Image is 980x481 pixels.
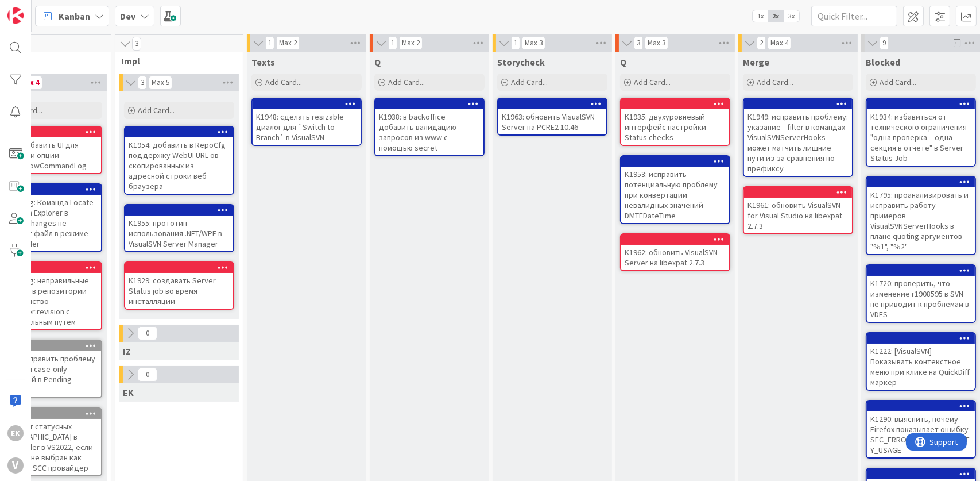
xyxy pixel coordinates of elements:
[770,40,788,46] div: Max 4
[867,187,975,254] div: K1795: проанализировать и исправить работу примеров VisualSVNServerHooks в плане quoting аргумент...
[375,99,483,155] div: K1938: в backoffice добавить валидацию запросов из www с помощью secret
[784,10,799,22] span: 3x
[757,36,766,50] span: 2
[132,37,141,51] span: 3
[125,263,233,309] div: K1929: создавать Server Status job во время инсталляции
[138,105,175,116] span: Add Card...
[511,77,548,87] span: Add Card...
[867,109,975,166] div: K1934: избавиться от технического ограничения "одна проверка – одна секция в отчете" в Server Sta...
[621,156,729,223] div: K1953: исправить потенциальную проблему при конвертации невалидных значений DMTFDateTime
[621,167,729,223] div: K1953: исправить потенциальную проблему при конвертации невалидных значений DMTFDateTime
[634,36,643,50] span: 3
[648,40,665,46] div: Max 3
[621,109,729,145] div: K1935: двухуровневый интерфейс настройки Status checks
[24,2,52,16] span: Support
[867,265,975,322] div: K1720: проверить, что изменение r1908595 в SVN не приводит к проблемам в VDFS
[621,234,729,270] div: K1962: обновить VisualSVN Server на libexpat 2.7.3
[497,56,545,68] span: Storycheck
[7,7,24,24] img: Visit kanbanzone.com
[125,216,233,251] div: K1955: прототип использования .NET/WPF в VisualSVN Server Manager
[753,10,768,22] span: 1x
[59,9,90,23] span: Kanban
[867,276,975,322] div: K1720: проверить, что изменение r1908595 в SVN не приводит к проблемам в VDFS
[768,10,784,22] span: 2x
[867,411,975,457] div: K1290: выяснить, почему Firefox показывает ошибку SEC_ERROR_INADEQUATE_KEY_USAGE
[744,99,852,176] div: K1949: исправить проблему: указание --filter в командах VisualSVNServerHooks может матчить лишние...
[525,40,543,46] div: Max 3
[374,56,381,68] span: Q
[265,77,302,87] span: Add Card...
[123,387,134,398] span: EK
[265,36,274,50] span: 1
[125,273,233,309] div: K1929: создавать Server Status job во время инсталляции
[811,6,897,26] input: Quick Filter...
[621,245,729,270] div: K1962: обновить VisualSVN Server на libexpat 2.7.3
[621,99,729,145] div: K1935: двухуровневый интерфейс настройки Status checks
[125,205,233,251] div: K1955: прототип использования .NET/WPF в VisualSVN Server Manager
[138,76,147,90] span: 3
[867,333,975,390] div: K1222: [VisualSVN] Показывать контекстное меню при клике на QuickDiff маркер
[634,77,671,87] span: Add Card...
[253,99,361,145] div: K1948: сделать resizable диалог для `Switch to Branch` в VisualSVN
[279,40,297,46] div: Max 2
[744,187,852,233] div: K1961: обновить VisualSVN for Visual Studio на libexpat 2.7.3
[511,36,520,50] span: 1
[375,109,483,155] div: K1938: в backoffice добавить валидацию запросов из www с помощью secret
[880,36,889,50] span: 9
[152,80,169,86] div: Max 5
[388,77,425,87] span: Add Card...
[744,109,852,176] div: K1949: исправить проблему: указание --filter в командах VisualSVNServerHooks может матчить лишние...
[867,99,975,166] div: K1934: избавиться от технического ограничения "одна проверка – одна секция в отчете" в Server Sta...
[121,55,228,67] span: Impl
[7,457,24,474] div: V
[743,56,769,68] span: Merge
[251,56,275,68] span: Texts
[138,326,157,340] span: 0
[138,368,157,382] span: 0
[620,56,626,68] span: Q
[253,109,361,145] div: K1948: сделать resizable диалог для `Switch to Branch` в VisualSVN
[498,109,606,134] div: K1963: обновить VisualSVN Server на PCRE2 10.46
[498,99,606,134] div: K1963: обновить VisualSVN Server на PCRE2 10.46
[402,40,420,46] div: Max 2
[120,10,135,22] b: Dev
[125,137,233,194] div: K1954: добавить в RepoCfg поддержку WebUI URL-ов скопированных из адресной строки веб браузера
[7,425,24,441] div: EK
[757,77,793,87] span: Add Card...
[744,198,852,233] div: K1961: обновить VisualSVN for Visual Studio на libexpat 2.7.3
[867,401,975,457] div: K1290: выяснить, почему Firefox показывает ошибку SEC_ERROR_INADEQUATE_KEY_USAGE
[388,36,397,50] span: 1
[867,344,975,390] div: K1222: [VisualSVN] Показывать контекстное меню при клике на QuickDiff маркер
[123,345,131,357] span: IZ
[880,77,916,87] span: Add Card...
[866,56,900,68] span: Blocked
[867,177,975,254] div: K1795: проанализировать и исправить работу примеров VisualSVNServerHooks в плане quoting аргумент...
[125,127,233,194] div: K1954: добавить в RepoCfg поддержку WebUI URL-ов скопированных из адресной строки веб браузера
